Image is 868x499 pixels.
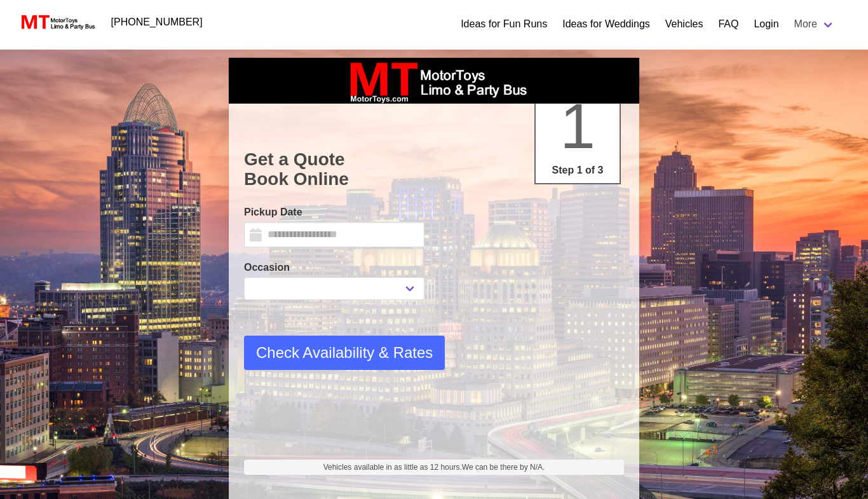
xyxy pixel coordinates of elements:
span: We can be there by N/A. [462,463,545,472]
p: Step 1 of 3 [541,163,614,178]
img: MotorToys Logo [18,13,96,31]
span: 1 [560,90,595,161]
a: Login [754,17,778,32]
a: Ideas for Weddings [562,17,650,32]
h1: Get a Quote Book Online [244,149,624,189]
label: Occasion [244,260,424,275]
button: Check Availability & Rates [244,336,445,370]
label: Pickup Date [244,205,424,220]
span: Check Availability & Rates [256,341,433,364]
a: [PHONE_NUMBER] [104,10,210,35]
a: Vehicles [665,17,703,32]
a: Ideas for Fun Runs [461,17,547,32]
img: box_logo_brand.jpeg [339,58,529,104]
a: More [787,11,843,37]
a: FAQ [718,17,738,32]
span: Vehicles available in as little as 12 hours. [323,461,545,473]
